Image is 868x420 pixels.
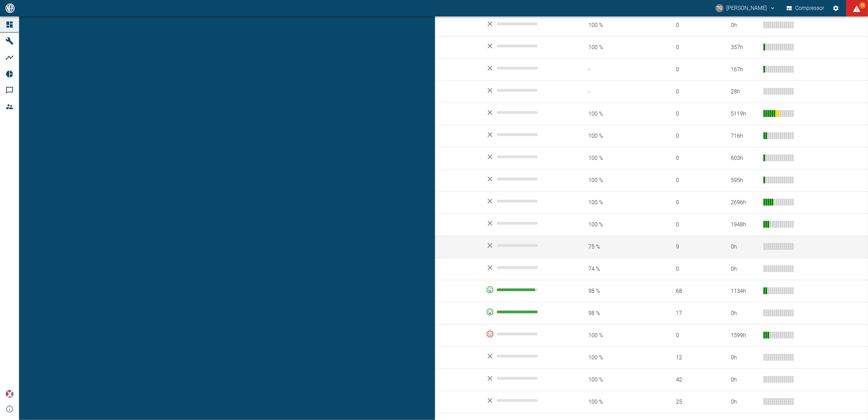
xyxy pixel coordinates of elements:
div: No data [486,131,567,139]
span: 0 [665,88,720,96]
span: 9 [665,243,720,251]
div: 100 % [486,308,567,316]
span: - [578,88,654,96]
img: logo [5,3,15,13]
div: 0 h [731,265,758,273]
div: 0 % [486,330,567,338]
div: No data [486,374,567,382]
span: 100 % [578,154,654,162]
button: Einstellungen [830,2,842,14]
span: 0 [665,221,720,229]
span: 100 % [578,177,654,184]
span: 100 % [578,376,654,384]
div: 0 h [731,310,758,317]
div: 0 h [731,243,758,251]
span: 98 % [578,287,654,295]
div: 716 h [731,132,758,140]
div: No data [486,86,567,94]
div: 2696 h [731,199,758,207]
span: 100 % [578,132,654,140]
div: No data [486,175,567,183]
div: 595 h [731,177,758,184]
div: 1599 h [731,332,758,340]
button: thomas.gregoir@neuman-esser.com [714,2,777,14]
span: 12 [665,354,720,362]
div: TG [715,4,724,12]
div: 0 h [731,354,758,362]
div: No data [486,241,567,250]
span: 0 [665,132,720,140]
span: 0 [665,265,720,273]
span: 0 [665,199,720,207]
span: 0 [665,21,720,29]
span: 0 [665,44,720,51]
img: Xplore Logo [5,390,14,398]
span: 0 [665,110,720,118]
div: No data [486,352,567,360]
span: 100 % [578,199,654,207]
span: 25 [665,398,720,406]
span: 0 [665,332,720,340]
div: No data [486,396,567,405]
span: 100 % [578,44,654,51]
div: No data [486,264,567,272]
div: 1948 h [731,221,758,229]
button: Compressor [785,2,826,14]
span: 100 % [578,332,654,340]
div: 28 h [731,88,758,96]
div: No data [486,42,567,50]
div: No data [486,153,567,161]
div: 1134 h [731,287,758,295]
span: 75 % [578,243,654,251]
div: 167 h [731,66,758,74]
span: 74 % [578,265,654,273]
span: - [578,66,654,74]
span: 0 [665,154,720,162]
span: 100 % [578,221,654,229]
div: No data [486,197,567,205]
span: 42 [665,376,720,384]
div: 0 h [731,21,758,29]
div: 94 % [486,286,567,294]
div: 603 h [731,154,758,162]
span: 17 [665,310,720,317]
div: 357 h [731,44,758,51]
span: 100 % [578,110,654,118]
span: 98 % [578,310,654,317]
span: 100 % [578,21,654,29]
span: 72 [859,2,866,9]
div: No data [486,64,567,72]
span: 68 [665,287,720,295]
div: No data [486,20,567,28]
span: 100 % [578,398,654,406]
span: 0 [665,177,720,184]
div: No data [486,219,567,227]
span: 100 % [578,354,654,362]
div: 0 h [731,376,758,384]
div: No data [486,108,567,117]
div: 5119 h [731,110,758,118]
span: 0 [665,66,720,74]
div: 0 h [731,398,758,406]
